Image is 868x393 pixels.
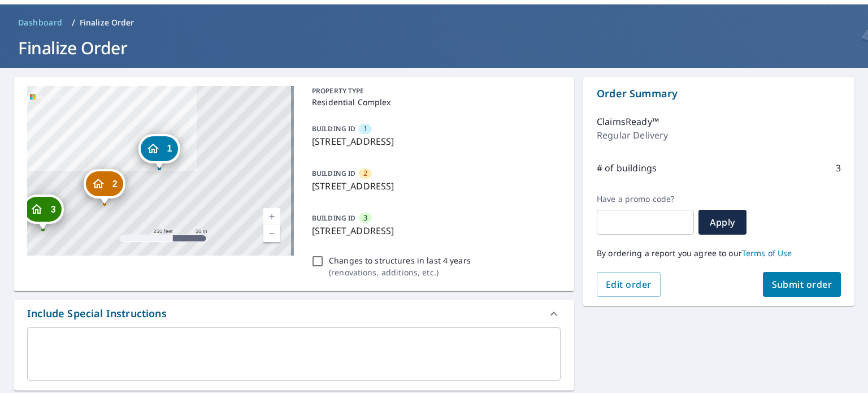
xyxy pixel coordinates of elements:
p: # of buildings [597,161,657,175]
p: [STREET_ADDRESS] [312,224,556,237]
p: PROPERTY TYPE [312,86,556,96]
button: Submit order [763,272,841,297]
p: ClaimsReady™ [597,115,659,128]
a: Current Level 17, Zoom In [263,208,280,225]
label: Have a promo code? [597,194,694,204]
span: Edit order [606,278,652,291]
a: Dashboard [14,14,67,32]
li: / [72,16,75,29]
a: Current Level 17, Zoom Out [263,225,280,242]
p: Finalize Order [80,17,134,28]
p: Residential Complex [312,96,556,108]
p: By ordering a report you agree to our [597,248,841,258]
a: Terms of Use [742,248,792,258]
p: Changes to structures in last 4 years [329,254,471,266]
button: Edit order [597,272,661,297]
div: Dropped pin, building 3, Residential property, 3903 Hillcrest Rd , MT 59101-9704 [22,195,64,230]
button: Apply [698,210,747,235]
p: Order Summary [597,86,841,101]
span: 3 [363,213,367,223]
p: BUILDING ID [312,169,355,178]
div: Include Special Instructions [14,300,574,327]
p: BUILDING ID [312,213,355,223]
div: Dropped pin, building 2, Residential property, 3903 Hillcrest Rd Billings, MT 59101 [84,169,125,204]
p: [STREET_ADDRESS] [312,179,556,193]
div: Include Special Instructions [27,306,167,321]
nav: breadcrumb [14,14,854,32]
span: Dashboard [18,17,63,28]
span: 2 [363,168,367,179]
p: [STREET_ADDRESS] [312,135,556,148]
span: 1 [363,123,367,134]
p: ( renovations, additions, etc. ) [329,266,471,278]
span: 2 [112,180,118,188]
p: BUILDING ID [312,124,355,133]
p: 3 [836,161,841,175]
div: Dropped pin, building 1, Residential property, 3905 Hillcrest Rd Billings, MT 59101 [138,134,180,169]
h1: Finalize Order [14,36,854,59]
span: 3 [51,205,56,214]
span: Apply [708,216,737,228]
span: 1 [167,144,172,153]
p: Regular Delivery [597,128,668,142]
span: Submit order [772,278,832,291]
